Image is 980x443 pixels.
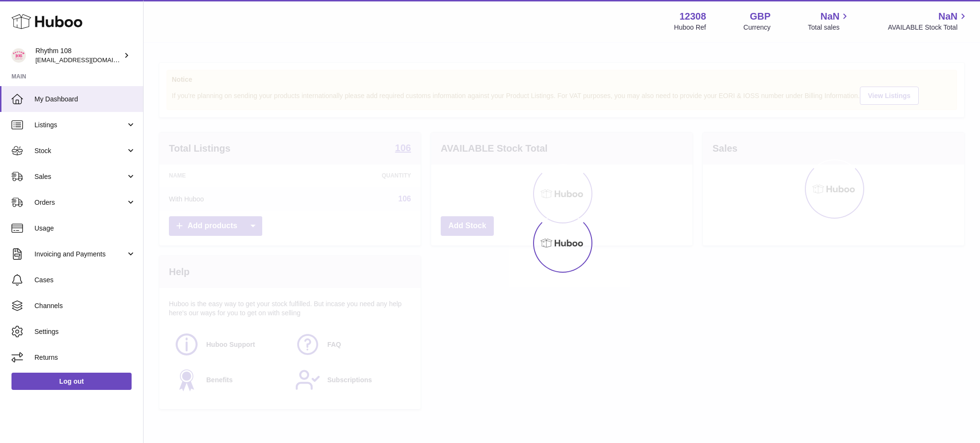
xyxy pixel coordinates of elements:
[34,95,136,104] span: My Dashboard
[34,276,136,285] span: Cases
[808,23,850,32] span: Total sales
[34,301,136,310] span: Channels
[674,23,706,32] div: Huboo Ref
[744,23,771,32] div: Currency
[11,48,26,63] img: internalAdmin-12308@internal.huboo.com
[34,121,126,130] span: Listings
[35,56,141,64] span: [EMAIL_ADDRESS][DOMAIN_NAME]
[11,373,132,390] a: Log out
[34,327,136,336] span: Settings
[679,10,706,23] strong: 12308
[34,198,126,207] span: Orders
[820,10,839,23] span: NaN
[34,250,126,259] span: Invoicing and Payments
[750,10,770,23] strong: GBP
[34,172,126,181] span: Sales
[34,353,136,362] span: Returns
[34,146,126,155] span: Stock
[888,10,969,32] a: NaN AVAILABLE Stock Total
[34,224,136,233] span: Usage
[35,46,122,65] div: Rhythm 108
[888,23,969,32] span: AVAILABLE Stock Total
[808,10,850,32] a: NaN Total sales
[938,10,958,23] span: NaN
